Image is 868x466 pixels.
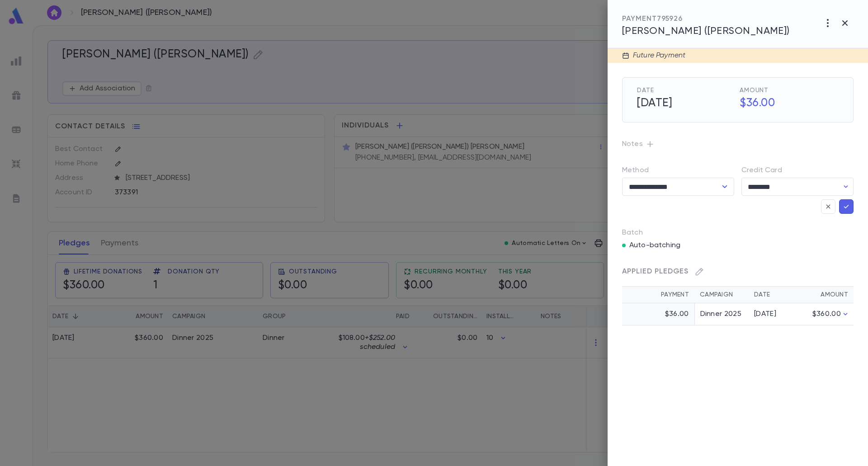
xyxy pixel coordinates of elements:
h5: [DATE] [632,94,736,113]
th: Amount [794,287,854,303]
span: Applied Pledges [622,268,689,275]
span: Amount [740,87,839,94]
h5: $36.00 [734,94,839,113]
span: Date [637,87,736,94]
button: Open [718,180,731,193]
span: [PERSON_NAME] ([PERSON_NAME]) [622,26,790,36]
label: Credit Card [741,166,782,175]
td: $36.00 [622,303,694,325]
p: Batch [622,228,854,237]
div: [DATE] [754,310,788,319]
td: $360.00 [794,303,854,325]
th: Date [749,287,794,303]
th: Payment [622,287,694,303]
div: Future Payment [629,51,685,60]
p: Notes [622,137,854,151]
label: Method [622,166,649,175]
div: PAYMENT 795926 [622,14,790,24]
td: Dinner 2025 [694,303,749,325]
p: Auto-batching [629,241,680,250]
th: Campaign [694,287,749,303]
